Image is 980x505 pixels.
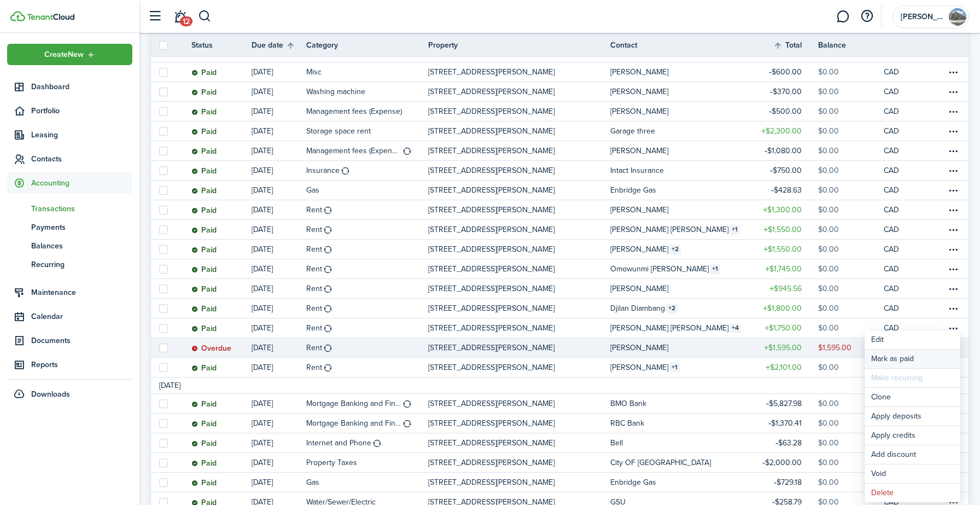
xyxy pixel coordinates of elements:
p: CAD [884,66,899,78]
a: $0.00 [818,394,884,413]
a: CAD [884,141,914,160]
p: CAD [884,106,899,117]
a: $1,595.00 [752,338,818,357]
p: CAD [884,224,899,235]
a: Rent [306,338,428,357]
p: [DATE] [252,145,273,156]
a: $0.00 [818,121,884,141]
p: CAD [884,263,899,275]
a: $500.00 [752,102,818,121]
table-amount-description: $0.00 [818,362,839,373]
a: [PERSON_NAME] [610,62,752,82]
a: Paid [191,141,252,160]
a: $428.63 [752,181,818,200]
table-amount-title: $750.00 [770,165,802,176]
a: Messaging [832,3,853,31]
table-amount-description: $1,595.00 [818,342,851,353]
a: Paid [191,161,252,180]
a: $0.00 [818,220,884,239]
a: Rent [306,299,428,318]
p: [STREET_ADDRESS][PERSON_NAME] [428,66,555,78]
status: Paid [191,324,217,333]
a: [DATE] [252,338,306,357]
a: Mark as paid [865,350,960,368]
a: [PERSON_NAME]1 [610,358,752,377]
table-profile-info-text: Garage three [610,127,655,136]
a: [PERSON_NAME] [610,102,752,121]
table-info-title: Gas [306,184,319,196]
a: Overdue [191,338,252,357]
p: [STREET_ADDRESS][PERSON_NAME] [428,86,555,97]
p: [DATE] [252,362,273,373]
table-profile-info-text: [PERSON_NAME] [610,344,668,352]
table-info-title: Mortgage Banking and Financial Services [306,398,401,409]
table-profile-info-text: [PERSON_NAME] [610,68,668,77]
img: TenantCloud [10,11,25,21]
table-amount-description: $0.00 [818,283,839,294]
a: Garage three [610,121,752,141]
a: $5,827.98 [752,394,818,413]
status: Paid [191,364,217,373]
a: Paid [191,121,252,141]
table-amount-title: $1,550.00 [763,224,802,235]
a: [STREET_ADDRESS][PERSON_NAME] [428,161,611,180]
a: CAD [884,220,914,239]
a: CAD [884,279,914,298]
table-profile-info-text: Enbridge Gas [610,186,656,195]
a: $1,800.00 [752,299,818,318]
a: $600.00 [752,62,818,82]
table-amount-title: $1,750.00 [765,322,802,334]
table-amount-description: $0.00 [818,263,839,275]
a: [DATE] [252,279,306,298]
table-amount-title: $428.63 [771,184,802,196]
a: CAD [884,240,914,259]
a: CAD [884,200,914,219]
status: Paid [191,226,217,235]
p: CAD [884,125,899,137]
a: [STREET_ADDRESS][PERSON_NAME] [428,181,611,200]
table-amount-title: $2,300.00 [761,125,802,137]
a: [DATE] [252,161,306,180]
a: [STREET_ADDRESS][PERSON_NAME] [428,318,611,338]
table-amount-description: $0.00 [818,86,839,97]
a: [STREET_ADDRESS][PERSON_NAME] [428,121,611,141]
a: $2,300.00 [752,121,818,141]
a: Payments [7,218,132,236]
p: [DATE] [252,165,273,176]
a: $0.00 [818,102,884,121]
p: [STREET_ADDRESS][PERSON_NAME] [428,303,555,314]
a: $0.00 [818,82,884,101]
a: [PERSON_NAME]2 [610,240,752,259]
table-amount-description: $0.00 [818,106,839,117]
p: [STREET_ADDRESS][PERSON_NAME] [428,184,555,196]
table-info-title: Management fees (Expense) [306,145,401,156]
table-amount-description: $0.00 [818,224,839,235]
a: Paid [191,200,252,219]
a: [DATE] [252,62,306,82]
table-amount-description: $0.00 [818,398,839,409]
a: $1,300.00 [752,200,818,219]
p: [STREET_ADDRESS][PERSON_NAME] [428,322,555,334]
a: CAD [884,62,914,82]
img: Vick [949,8,966,26]
a: [STREET_ADDRESS][PERSON_NAME] [428,394,611,413]
th: Sort [252,39,306,52]
p: CAD [884,303,899,314]
a: $750.00 [752,161,818,180]
a: $0.00 [818,181,884,200]
a: [STREET_ADDRESS][PERSON_NAME] [428,358,611,377]
p: [STREET_ADDRESS][PERSON_NAME] [428,243,555,255]
a: $0.00 [818,240,884,259]
p: [DATE] [252,66,273,78]
a: CAD [884,259,914,278]
a: Notifications [170,3,190,31]
table-info-title: Storage space rent [306,125,371,137]
span: Reports [31,359,132,370]
status: Paid [191,206,217,215]
a: [DATE] [252,299,306,318]
a: [DATE] [252,318,306,338]
table-info-title: [PERSON_NAME] [PERSON_NAME] [610,224,728,235]
a: Paid [191,358,252,377]
p: CAD [884,184,899,196]
status: Paid [191,88,217,97]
